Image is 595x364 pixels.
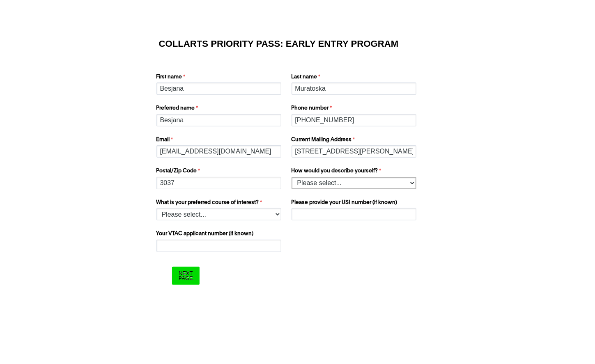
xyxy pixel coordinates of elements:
[156,145,281,158] input: Email
[159,40,436,48] h1: COLLARTS PRIORITY PASS: EARLY ENTRY PROGRAM
[156,167,283,177] label: Postal/Zip Code
[292,114,416,126] input: Phone number
[156,230,283,240] label: Your VTAC applicant number (if known)
[172,267,200,284] input: Next Page
[292,199,418,208] label: Please provide your USI number (if known)
[156,240,281,252] input: Your VTAC applicant number (if known)
[292,104,418,114] label: Phone number
[292,208,416,220] input: Please provide your USI number (if known)
[292,167,418,177] label: How would you describe yourself?
[156,199,283,208] label: What is your preferred course of interest?
[156,177,281,189] input: Postal/Zip Code
[292,177,416,189] select: How would you describe yourself?
[292,82,416,95] input: Last name
[292,73,418,83] label: Last name
[156,73,283,83] label: First name
[156,82,281,95] input: First name
[156,208,281,220] select: What is your preferred course of interest?
[156,114,281,126] input: Preferred name
[156,104,283,114] label: Preferred name
[292,145,416,158] input: Current Mailing Address
[292,136,418,146] label: Current Mailing Address
[156,136,283,146] label: Email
